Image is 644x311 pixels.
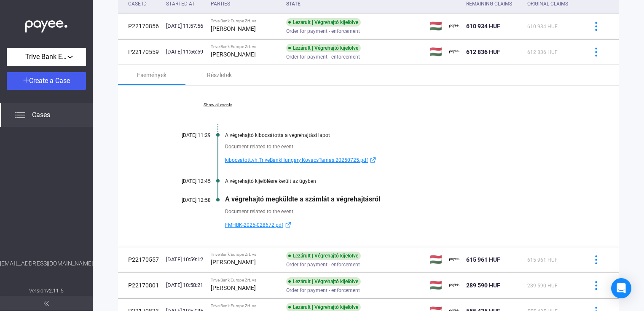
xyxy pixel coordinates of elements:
span: Cases [32,110,50,120]
button: Trive Bank Europe Zrt. [7,48,86,66]
div: Lezárult | Végrehajtó kijelölve [286,18,361,27]
td: 🇭🇺 [426,13,446,39]
span: 615 961 HUF [466,256,500,263]
span: Create a Case [29,77,70,85]
button: more-blue [587,251,605,268]
div: A végrehajtó kibocsátotta a végrehajtási lapot [225,132,577,138]
img: plus-white.svg [23,77,29,83]
div: [DATE] 11:29 [160,132,211,138]
strong: [PERSON_NAME] [211,25,256,32]
span: 612 836 HUF [527,49,558,55]
img: list.svg [15,110,25,120]
div: [DATE] 10:59:12 [166,255,204,264]
td: P22170559 [118,39,163,64]
div: [DATE] 12:45 [160,178,211,184]
span: kibocsatott.vh.TriveBankHungary.KovacsTamas.20250725.pdf [225,155,368,165]
td: P22170557 [118,247,163,272]
div: Trive Bank Europe Zrt. vs [211,19,279,24]
div: A végrehajtó kijelölésre került az ügyben [225,178,577,184]
span: 615 961 HUF [527,257,558,263]
div: Részletek [207,70,232,80]
span: 610 934 HUF [466,23,500,29]
a: kibocsatott.vh.TriveBankHungary.KovacsTamas.20250725.pdfexternal-link-blue [225,155,577,165]
span: Order for payment - enforcement [286,285,360,295]
div: Lezárult | Végrehajtó kijelölve [286,252,361,260]
div: [DATE] 11:56:59 [166,48,204,56]
div: Lezárult | Végrehajtó kijelölve [286,277,361,286]
div: [DATE] 11:57:56 [166,22,204,30]
span: Order for payment - enforcement [286,52,360,62]
img: more-blue [592,22,601,31]
img: payee-logo [449,255,459,265]
div: Trive Bank Europe Zrt. vs [211,303,279,308]
img: more-blue [592,255,601,264]
img: payee-logo [449,47,459,57]
a: FMHBK-2025-028672.pdfexternal-link-blue [225,220,577,230]
button: Create a Case [7,72,86,90]
img: more-blue [592,48,601,56]
strong: [PERSON_NAME] [211,284,256,291]
div: [DATE] 12:58 [160,197,211,203]
span: Trive Bank Europe Zrt. [25,52,67,62]
button: more-blue [587,17,605,35]
strong: [PERSON_NAME] [211,259,256,265]
td: 🇭🇺 [426,247,446,272]
button: more-blue [587,43,605,61]
div: Trive Bank Europe Zrt. vs [211,44,279,49]
span: FMHBK-2025-028672.pdf [225,220,283,230]
div: Események [137,70,166,80]
div: Trive Bank Europe Zrt. vs [211,278,279,283]
div: Document related to the event: [225,207,577,216]
img: more-blue [592,281,601,290]
span: 612 836 HUF [466,48,500,55]
img: payee-logo [449,21,459,31]
div: Open Intercom Messenger [611,278,631,298]
div: Document related to the event: [225,142,577,151]
div: [DATE] 10:58:21 [166,281,204,290]
strong: v2.11.5 [46,288,64,294]
div: Trive Bank Europe Zrt. vs [211,252,279,257]
span: Order for payment - enforcement [286,260,360,270]
strong: [PERSON_NAME] [211,51,256,58]
td: P22170856 [118,13,163,39]
td: 🇭🇺 [426,273,446,298]
img: external-link-blue [368,157,378,163]
img: white-payee-white-dot.svg [25,16,67,33]
button: more-blue [587,276,605,294]
img: arrow-double-left-grey.svg [44,301,49,306]
img: external-link-blue [283,222,293,228]
td: P22170801 [118,273,163,298]
div: A végrehajtó megküldte a számlát a végrehajtásról [225,195,577,203]
td: 🇭🇺 [426,39,446,64]
span: 289 590 HUF [466,282,500,289]
span: Order for payment - enforcement [286,26,360,36]
span: 289 590 HUF [527,283,558,289]
span: 610 934 HUF [527,24,558,29]
div: Lezárult | Végrehajtó kijelölve [286,44,361,52]
a: Show all events [160,102,276,107]
img: payee-logo [449,280,459,290]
